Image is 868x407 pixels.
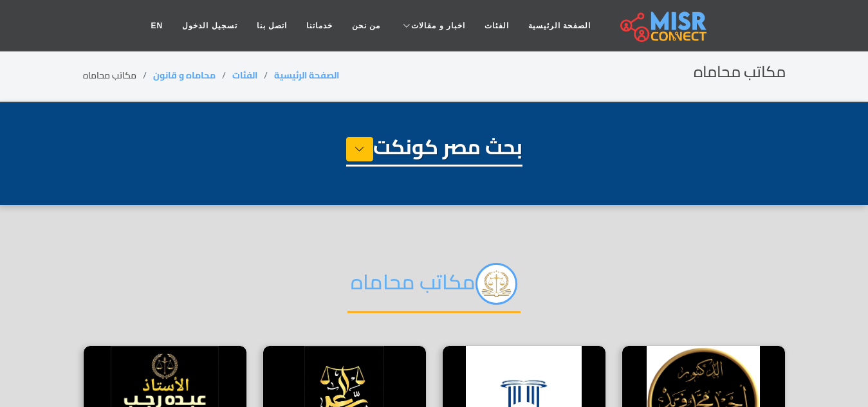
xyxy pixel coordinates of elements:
a: تسجيل الدخول [172,14,246,38]
a: من نحن [342,14,390,38]
h2: مكاتب محاماه [347,263,521,313]
a: الصفحة الرئيسية [519,14,600,38]
a: الصفحة الرئيسية [274,67,339,84]
a: الفئات [232,67,257,84]
img: main.misr_connect [620,10,706,42]
a: اتصل بنا [247,14,297,38]
h2: مكاتب محاماه [694,63,786,82]
a: الفئات [475,14,519,38]
a: EN [142,14,173,38]
img: vpmUFU2mD4VAru4sI2Ej.png [476,263,517,305]
li: مكاتب محاماه [83,69,153,82]
a: اخبار و مقالات [390,14,475,38]
span: اخبار و مقالات [411,20,465,32]
a: خدماتنا [297,14,342,38]
h1: بحث مصر كونكت [346,134,522,167]
a: محاماه و قانون [153,67,216,84]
